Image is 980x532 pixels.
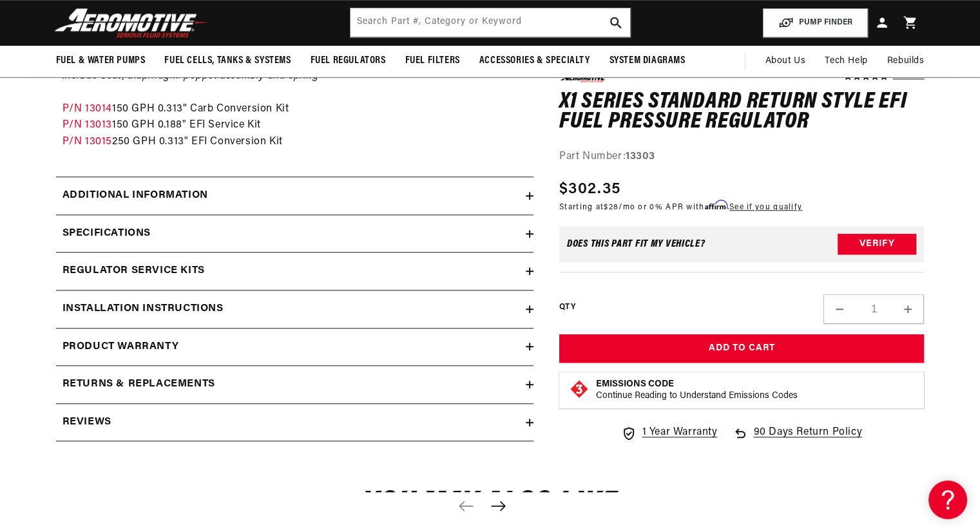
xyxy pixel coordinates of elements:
a: P/N 13014 [62,104,112,114]
span: Accessories & Specialty [479,54,590,68]
a: About Us [755,46,815,77]
p: Starting at /mo or 0% APR with . [559,201,802,213]
span: Fuel Cells, Tanks & Systems [164,54,291,68]
button: Verify [838,234,916,254]
summary: Additional information [56,177,533,214]
span: System Diagrams [610,54,686,68]
strong: 13303 [626,151,655,162]
span: Fuel & Water Pumps [56,54,146,68]
h2: Additional information [62,187,208,204]
summary: Fuel Cells, Tanks & Systems [155,46,300,76]
div: Does This part fit My vehicle? [567,239,706,249]
a: See if you qualify - Learn more about Affirm Financing (opens in modal) [729,204,802,211]
h2: Product warranty [62,339,179,356]
p: Continue Reading to Understand Emissions Codes [596,391,798,403]
h2: Regulator Service Kits [62,263,205,280]
div: Part Number: [559,149,925,166]
button: Next slide [485,492,513,520]
summary: Accessories & Specialty [470,46,600,76]
h2: You may also like [24,490,957,520]
span: $28 [604,204,619,211]
img: Emissions code [569,379,590,400]
summary: Fuel Regulators [301,46,396,76]
span: Fuel Regulators [311,54,386,68]
summary: Specifications [56,215,533,252]
em: Include Seat, diaphragm/poppet assembly and spring [62,71,319,81]
h2: Returns & replacements [62,376,215,393]
input: Search by Part Number, Category or Keyword [351,8,630,37]
summary: System Diagrams [600,46,695,76]
button: Previous slide [452,492,481,520]
span: Tech Help [825,54,867,68]
a: 90 Days Return Policy [733,425,862,455]
label: QTY [559,302,575,313]
summary: Installation Instructions [56,290,533,328]
h2: Installation Instructions [62,301,224,318]
img: Aeromotive [51,8,212,38]
button: Emissions CodeContinue Reading to Understand Emissions Codes [596,379,798,403]
summary: Fuel Filters [396,46,470,76]
h2: Reviews [62,414,111,431]
a: P/N 13013 [62,120,112,130]
summary: Rebuilds [878,46,934,77]
span: Fuel Filters [405,54,460,68]
summary: Tech Help [815,46,877,77]
span: $302.35 [559,178,620,201]
span: About Us [765,56,805,66]
button: PUMP FINDER [763,8,868,37]
button: search button [602,8,630,37]
a: P/N 13015 [62,137,112,147]
span: Rebuilds [887,54,925,68]
span: 90 Days Return Policy [753,425,862,455]
span: Affirm [705,200,727,210]
summary: Product warranty [56,328,533,366]
button: Add to Cart [559,334,925,363]
summary: Reviews [56,404,533,441]
h2: Specifications [62,225,151,242]
summary: Fuel & Water Pumps [46,46,155,76]
span: 1 Year Warranty [642,425,717,442]
h1: X1 Series Standard Return Style EFI Fuel Pressure Regulator [559,92,925,133]
strong: Emissions Code [596,380,674,390]
a: 1 Year Warranty [621,425,717,442]
summary: Returns & replacements [56,366,533,403]
summary: Regulator Service Kits [56,252,533,290]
